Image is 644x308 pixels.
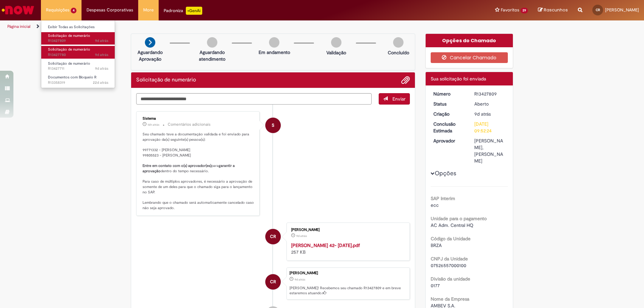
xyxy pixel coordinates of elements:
p: Aguardando Aprovação [134,49,166,62]
span: R13427780 [48,52,108,58]
dt: Número [428,90,470,97]
h2: Solicitação de numerário Histórico de tíquete [136,77,196,83]
time: 27/08/2025 17:55:27 [148,123,159,127]
span: AC Adm. Central HQ [431,222,473,228]
div: Opções do Chamado [426,34,513,47]
p: Concluído [388,49,409,56]
a: Aberto R13427780 : Solicitação de numerário [41,46,115,58]
span: R13427809 [48,38,108,44]
dt: Aprovador [428,137,470,144]
span: 0177 [431,283,440,289]
p: Aguardando atendimento [196,49,228,62]
a: Rascunhos [538,7,568,13]
div: Sistema [143,117,254,121]
div: [DATE] 09:52:24 [474,121,505,134]
span: 16h atrás [148,123,159,127]
a: Página inicial [7,24,31,29]
textarea: Digite sua mensagem aqui... [136,93,372,105]
time: 06/08/2025 09:42:38 [93,80,108,85]
dt: Status [428,101,470,107]
span: 29 [521,8,528,13]
span: BRZA [431,242,442,248]
span: 9d atrás [474,111,491,117]
li: Carla Almeida Rocha [136,267,410,300]
time: 19/08/2025 10:47:40 [95,52,108,57]
a: Aberto R13358319 : Documentos com Bloqueio R [41,74,115,86]
span: R13427711 [48,66,108,71]
dt: Conclusão Estimada [428,121,470,134]
button: Cancelar Chamado [431,52,508,63]
span: CR [270,229,276,245]
small: Comentários adicionais [168,122,211,127]
span: More [143,7,154,13]
b: garantir a aprovação [143,163,236,174]
span: Solicitação de numerário [48,33,90,38]
b: Nome da Empresa [431,296,469,302]
span: R13358319 [48,80,108,85]
time: 19/08/2025 10:51:59 [296,234,307,238]
p: Validação [326,49,346,56]
b: CNPJ da Unidade [431,256,468,262]
span: Despesas Corporativas [87,7,133,13]
a: [PERSON_NAME] 42- [DATE].pdf [291,242,360,248]
img: arrow-next.png [145,37,155,48]
div: [PERSON_NAME], [PERSON_NAME] [474,137,505,164]
p: [PERSON_NAME]! Recebemos seu chamado R13427809 e em breve estaremos atuando. [289,286,406,296]
time: 19/08/2025 10:52:20 [474,111,491,117]
a: Exibir Todas as Solicitações [41,23,115,31]
span: CR [596,8,600,12]
span: [PERSON_NAME] [605,7,639,13]
b: Entre em contato com o(s) aprovador(es) [143,163,211,168]
span: Requisições [46,7,69,13]
ul: Requisições [41,20,115,88]
b: SAP Interim [431,195,455,201]
p: Em andamento [259,49,290,56]
img: img-circle-grey.png [331,37,341,48]
span: 9d atrás [294,278,305,282]
span: Solicitação de numerário [48,47,90,52]
div: 257 KB [291,242,403,255]
span: S [272,117,274,133]
img: img-circle-grey.png [207,37,217,48]
dt: Criação [428,111,470,117]
div: Carla Almeida Rocha [265,274,281,290]
span: Favoritos [501,7,519,13]
a: Aberto R13427809 : Solicitação de numerário [41,32,115,45]
div: [PERSON_NAME] [289,271,406,275]
button: Enviar [379,93,410,105]
div: Aberto [474,101,505,107]
img: img-circle-grey.png [393,37,404,48]
a: Aberto R13427711 : Solicitação de numerário [41,60,115,72]
span: Solicitação de numerário [48,61,90,66]
ul: Trilhas de página [5,20,424,33]
div: System [265,118,281,133]
div: Padroniza [164,7,202,15]
b: Divisão da unidade [431,276,470,282]
img: img-circle-grey.png [269,37,279,48]
span: Rascunhos [544,7,568,13]
span: 9d atrás [296,234,307,238]
span: ecc [431,202,439,208]
div: 19/08/2025 10:52:20 [474,111,505,117]
time: 19/08/2025 10:52:21 [95,38,108,43]
time: 19/08/2025 10:41:24 [95,66,108,71]
img: ServiceNow [1,3,35,17]
p: Seu chamado teve a documentação validada e foi enviado para aprovação da(s) seguinte(s) pessoa(s)... [143,132,254,211]
span: 07526557000100 [431,262,466,268]
span: 22d atrás [93,80,108,85]
span: 9d atrás [95,38,108,43]
button: Adicionar anexos [401,76,410,84]
span: 4 [71,8,76,13]
span: CR [270,274,276,290]
b: Código da Unidade [431,236,471,242]
p: +GenAi [186,7,202,15]
b: Unidade para o pagamento [431,215,487,222]
span: Sua solicitação foi enviada [431,76,486,82]
time: 19/08/2025 10:52:20 [294,278,305,282]
div: [PERSON_NAME] [291,228,403,232]
div: R13427809 [474,90,505,97]
span: 9d atrás [95,66,108,71]
span: 9d atrás [95,52,108,57]
span: Enviar [392,96,406,102]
